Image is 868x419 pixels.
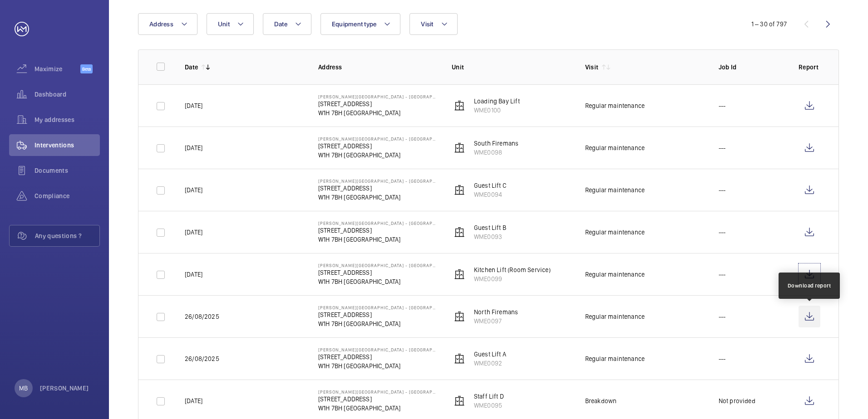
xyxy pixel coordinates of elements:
[138,13,197,35] button: Address
[585,63,599,72] p: Visit
[454,269,465,280] img: elevator.svg
[474,265,551,274] p: Kitchen Lift (Room Service)
[474,401,504,410] p: WME0095
[474,190,506,199] p: WME0094
[318,151,437,160] p: W1H 7BH [GEOGRAPHIC_DATA]
[719,143,726,152] p: ---
[185,312,219,321] p: 26/08/2025
[185,354,219,363] p: 26/08/2025
[185,185,202,195] p: [DATE]
[719,63,784,72] p: Job Id
[35,166,100,175] span: Documents
[585,396,617,405] div: Breakdown
[35,115,100,124] span: My addresses
[454,185,465,195] img: elevator.svg
[474,307,518,317] p: North Firemans
[207,13,254,35] button: Unit
[474,274,551,283] p: WME0099
[40,384,89,393] p: [PERSON_NAME]
[318,277,437,286] p: W1H 7BH [GEOGRAPHIC_DATA]
[185,143,202,152] p: [DATE]
[185,396,202,405] p: [DATE]
[318,361,437,370] p: W1H 7BH [GEOGRAPHIC_DATA]
[274,20,287,28] span: Date
[318,226,437,235] p: [STREET_ADDRESS]
[474,359,506,368] p: WME0092
[474,232,506,241] p: WME0093
[474,139,519,148] p: South Firemans
[185,270,202,279] p: [DATE]
[788,282,831,290] div: Download report
[318,395,437,404] p: [STREET_ADDRESS]
[585,354,645,363] div: Regular maintenance
[474,148,519,157] p: WME0098
[332,20,377,28] span: Equipment type
[318,389,437,395] p: [PERSON_NAME][GEOGRAPHIC_DATA] - [GEOGRAPHIC_DATA]
[452,63,571,72] p: Unit
[80,64,93,73] span: Beta
[719,270,726,279] p: ---
[719,354,726,363] p: ---
[35,64,80,73] span: Maximize
[318,352,437,361] p: [STREET_ADDRESS]
[35,141,100,150] span: Interventions
[454,395,465,406] img: elevator.svg
[318,305,437,310] p: [PERSON_NAME][GEOGRAPHIC_DATA] - [GEOGRAPHIC_DATA]
[585,312,645,321] div: Regular maintenance
[318,193,437,202] p: W1H 7BH [GEOGRAPHIC_DATA]
[318,63,437,72] p: Address
[318,99,437,108] p: [STREET_ADDRESS]
[409,13,457,35] button: Visit
[318,94,437,99] p: [PERSON_NAME][GEOGRAPHIC_DATA] - [GEOGRAPHIC_DATA]
[218,20,230,28] span: Unit
[585,101,645,110] div: Regular maintenance
[318,268,437,277] p: [STREET_ADDRESS]
[318,347,437,352] p: [PERSON_NAME][GEOGRAPHIC_DATA] - [GEOGRAPHIC_DATA]
[585,143,645,152] div: Regular maintenance
[585,185,645,195] div: Regular maintenance
[799,63,820,72] p: Report
[35,231,99,240] span: Any questions ?
[474,181,506,190] p: Guest Lift C
[585,228,645,237] div: Regular maintenance
[474,317,518,326] p: WME0097
[35,90,100,99] span: Dashboard
[318,319,437,328] p: W1H 7BH [GEOGRAPHIC_DATA]
[474,223,506,232] p: Guest Lift B
[454,353,465,364] img: elevator.svg
[719,228,726,237] p: ---
[318,235,437,244] p: W1H 7BH [GEOGRAPHIC_DATA]
[719,185,726,195] p: ---
[318,263,437,268] p: [PERSON_NAME][GEOGRAPHIC_DATA] - [GEOGRAPHIC_DATA]
[719,101,726,110] p: ---
[35,191,100,200] span: Compliance
[185,228,202,237] p: [DATE]
[149,20,173,28] span: Address
[318,220,437,226] p: [PERSON_NAME][GEOGRAPHIC_DATA] - [GEOGRAPHIC_DATA]
[719,396,755,405] p: Not provided
[474,392,504,401] p: Staff Lift D
[454,227,465,238] img: elevator.svg
[421,20,433,28] span: Visit
[318,310,437,319] p: [STREET_ADDRESS]
[474,350,506,359] p: Guest Lift A
[318,136,437,141] p: [PERSON_NAME][GEOGRAPHIC_DATA] - [GEOGRAPHIC_DATA]
[263,13,311,35] button: Date
[318,108,437,117] p: W1H 7BH [GEOGRAPHIC_DATA]
[751,19,787,29] div: 1 – 30 of 797
[185,101,202,110] p: [DATE]
[318,178,437,184] p: [PERSON_NAME][GEOGRAPHIC_DATA] - [GEOGRAPHIC_DATA]
[454,311,465,322] img: elevator.svg
[454,100,465,111] img: elevator.svg
[719,312,726,321] p: ---
[321,13,401,35] button: Equipment type
[318,184,437,193] p: [STREET_ADDRESS]
[19,384,28,393] p: MB
[454,142,465,153] img: elevator.svg
[474,97,520,106] p: Loading Bay Lift
[585,270,645,279] div: Regular maintenance
[318,404,437,413] p: W1H 7BH [GEOGRAPHIC_DATA]
[474,106,520,115] p: WME0100
[318,141,437,151] p: [STREET_ADDRESS]
[185,63,198,72] p: Date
